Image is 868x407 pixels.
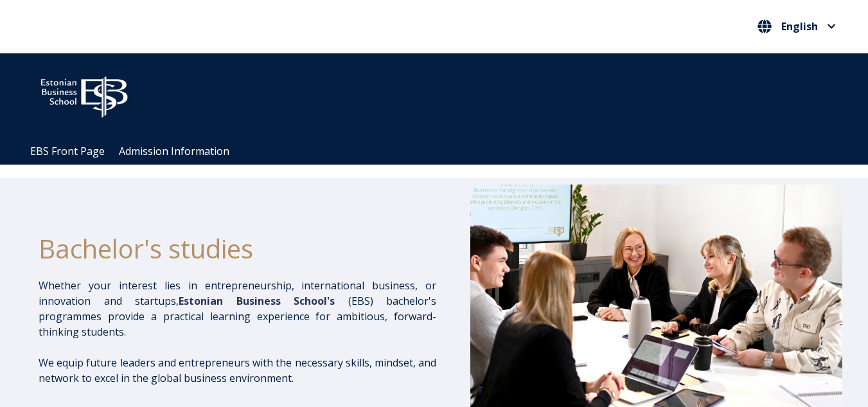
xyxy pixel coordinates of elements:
[30,144,105,158] a: EBS Front Page
[781,21,818,32] span: English
[754,16,839,37] nav: Select your language
[119,144,229,158] a: Admission Information
[179,294,335,308] span: Estonian Business School's
[386,89,544,103] span: Community for Growth and Resp
[754,16,839,37] button: English
[39,278,436,339] p: Whether your interest lies in entrepreneurship, international business, or innovation and startup...
[39,233,436,265] h1: Bachelor's studies
[23,138,858,165] div: Navigation Menu
[30,66,139,122] img: ebs_logo2016_white
[39,355,436,386] p: We equip future leaders and entrepreneurs with the necessary skills, mindset, and network to exce...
